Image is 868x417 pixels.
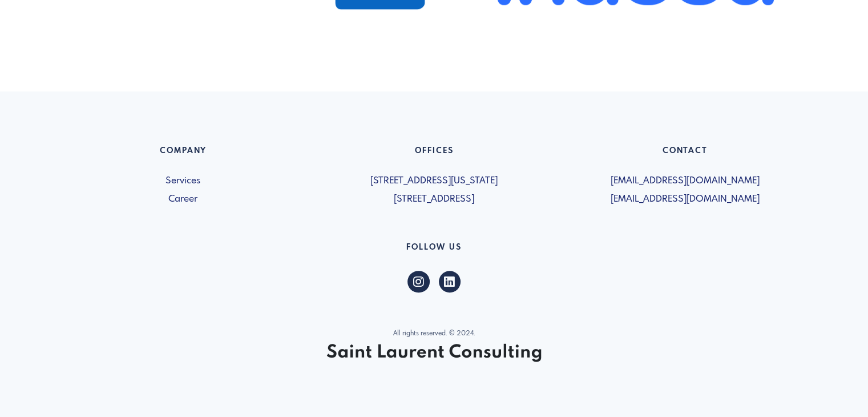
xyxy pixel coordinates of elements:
[64,329,804,339] p: All rights reserved. © 2024.
[64,243,804,257] h6: Follow US
[316,174,553,188] span: [STREET_ADDRESS][US_STATE]
[316,193,553,206] span: [STREET_ADDRESS]
[567,174,804,188] span: [EMAIL_ADDRESS][DOMAIN_NAME]
[567,146,804,161] h6: Contact
[64,193,302,206] a: Career
[64,146,302,161] h6: Company
[567,193,804,206] span: [EMAIL_ADDRESS][DOMAIN_NAME]
[316,146,553,161] h6: Offices
[64,174,302,188] a: Services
